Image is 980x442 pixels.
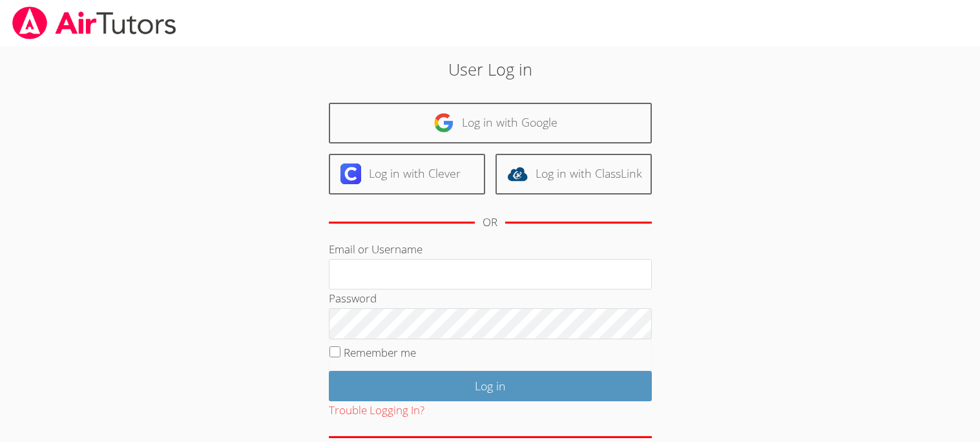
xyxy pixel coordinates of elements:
label: Email or Username [329,242,422,257]
a: Log in with ClassLink [495,154,652,195]
img: airtutors_banner-c4298cdbf04f3fff15de1276eac7730deb9818008684d7c2e4769d2f7ddbe033.png [11,6,178,39]
a: Log in with Google [329,103,652,143]
label: Remember me [344,345,416,360]
input: Log in [329,371,652,401]
a: Log in with Clever [329,154,485,195]
img: classlink-logo-d6bb404cc1216ec64c9a2012d9dc4662098be43eaf13dc465df04b49fa7ab582.svg [507,163,528,184]
button: Trouble Logging In? [329,401,424,420]
label: Password [329,291,377,306]
h2: User Log in [225,57,755,81]
img: google-logo-50288ca7cdecda66e5e0955fdab243c47b7ad437acaf1139b6f446037453330a.svg [433,112,454,133]
div: OR [483,213,497,232]
img: clever-logo-6eab21bc6e7a338710f1a6ff85c0baf02591cd810cc4098c63d3a4b26e2feb20.svg [340,163,361,184]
